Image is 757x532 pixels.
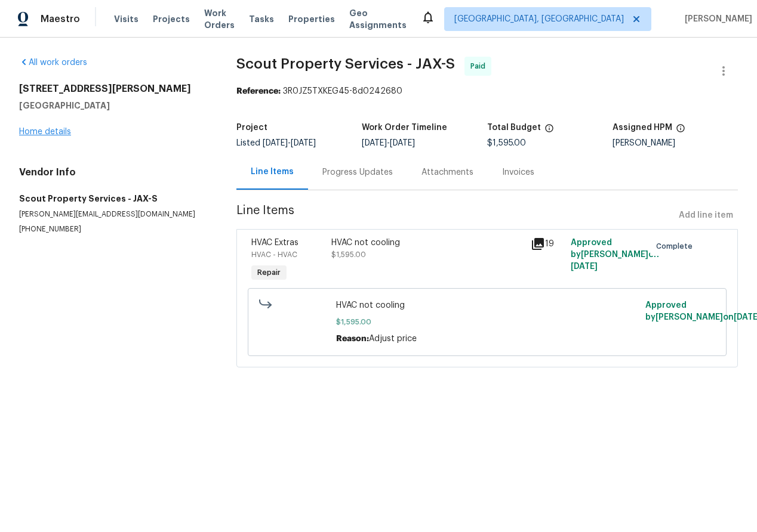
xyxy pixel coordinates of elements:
span: Line Items [236,205,674,227]
span: Projects [153,13,190,25]
span: [DATE] [571,262,598,271]
h4: Vendor Info [19,166,208,178]
div: 19 [531,237,564,251]
span: Approved by [PERSON_NAME] on [571,239,659,271]
span: Adjust price [369,335,417,343]
span: [DATE] [291,139,316,147]
h5: Work Order Timeline [362,123,447,132]
span: HVAC Extras [251,239,299,247]
h5: Project [236,123,267,132]
span: HVAC - HVAC [251,251,297,258]
span: Paid [470,60,490,72]
div: HVAC not cooling [331,237,524,249]
span: [PERSON_NAME] [680,13,752,25]
h5: Scout Property Services - JAX-S [19,193,208,205]
span: The total cost of line items that have been proposed by Opendoor. This sum includes line items th... [544,123,554,139]
div: 3R0JZ5TXKEG45-8d0242680 [236,85,738,97]
span: Geo Assignments [349,7,407,31]
span: $1,595.00 [487,139,526,147]
p: [PHONE_NUMBER] [19,224,208,234]
span: Repair [253,267,285,279]
span: Tasks [249,15,274,23]
a: Home details [19,128,71,136]
h5: Assigned HPM [613,123,672,132]
span: [DATE] [263,139,288,147]
span: The hpm assigned to this work order. [676,123,685,139]
h2: [STREET_ADDRESS][PERSON_NAME] [19,83,208,95]
span: - [263,139,316,147]
span: Scout Property Services - JAX-S [236,57,455,71]
div: Line Items [251,166,294,178]
b: Reference: [236,87,281,95]
div: Progress Updates [322,166,393,178]
span: [GEOGRAPHIC_DATA], [GEOGRAPHIC_DATA] [454,13,624,25]
div: Invoices [502,166,534,178]
a: All work orders [19,58,87,67]
span: Reason: [336,335,369,343]
span: Maestro [41,13,80,25]
div: [PERSON_NAME] [613,139,738,147]
div: Attachments [421,166,473,178]
span: $1,595.00 [331,251,366,258]
span: Complete [656,240,697,252]
h5: [GEOGRAPHIC_DATA] [19,100,208,112]
span: Work Orders [204,7,235,31]
span: Listed [236,139,316,147]
span: - [362,139,415,147]
h5: Total Budget [487,123,541,132]
span: Visits [114,13,139,25]
span: [DATE] [362,139,387,147]
span: Properties [288,13,335,25]
span: [DATE] [390,139,415,147]
p: [PERSON_NAME][EMAIL_ADDRESS][DOMAIN_NAME] [19,209,208,219]
span: $1,595.00 [336,316,638,328]
span: HVAC not cooling [336,299,638,311]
